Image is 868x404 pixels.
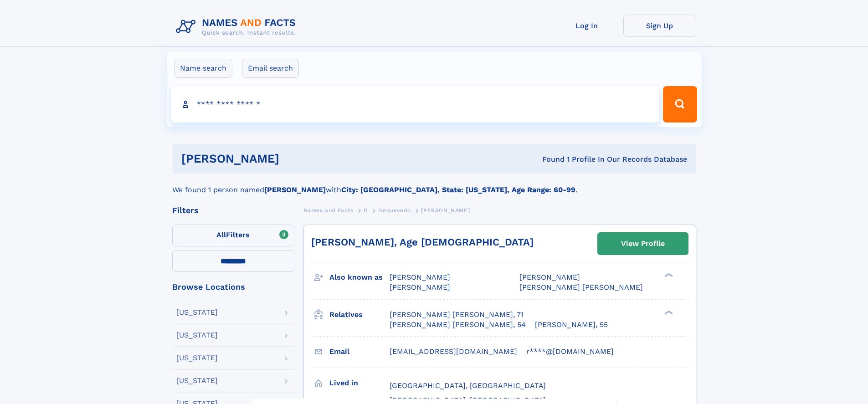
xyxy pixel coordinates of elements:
span: D [364,207,368,214]
span: [PERSON_NAME] [421,207,470,214]
div: [US_STATE] [176,377,218,384]
img: Logo Names and Facts [172,15,303,39]
b: City: [GEOGRAPHIC_DATA], State: [US_STATE], Age Range: 60-99 [341,185,575,194]
div: We found 1 person named with . [172,174,696,195]
span: [EMAIL_ADDRESS][DOMAIN_NAME] [390,347,517,356]
a: [PERSON_NAME] [PERSON_NAME], 71 [390,310,524,320]
h3: Email [329,344,390,359]
label: Email search [242,59,299,78]
a: [PERSON_NAME] [PERSON_NAME], 54 [390,320,526,330]
a: Dequevedo [378,205,411,216]
a: Log In [550,15,623,37]
label: Filters [172,225,294,246]
span: [PERSON_NAME] [PERSON_NAME] [519,283,643,291]
div: Filters [172,206,294,215]
label: Name search [174,59,232,78]
span: All [216,230,226,239]
span: [PERSON_NAME] [519,273,580,281]
h3: Relatives [329,307,390,322]
div: ❯ [663,309,673,315]
div: ❯ [663,272,673,278]
div: [US_STATE] [176,309,218,316]
div: [US_STATE] [176,354,218,362]
h3: Lived in [329,375,390,391]
button: Search Button [663,86,697,123]
h3: Also known as [329,270,390,285]
input: search input [171,86,659,123]
a: D [364,205,368,216]
a: Names and Facts [303,205,354,216]
a: [PERSON_NAME], 55 [535,320,608,330]
b: [PERSON_NAME] [264,185,326,194]
div: [US_STATE] [176,332,218,339]
div: View Profile [621,233,665,254]
div: Found 1 Profile In Our Records Database [411,154,687,164]
a: [PERSON_NAME], Age [DEMOGRAPHIC_DATA] [311,236,534,248]
span: [GEOGRAPHIC_DATA], [GEOGRAPHIC_DATA] [390,381,546,390]
a: Sign Up [623,15,696,37]
h1: [PERSON_NAME] [181,153,411,164]
div: Browse Locations [172,283,294,291]
span: Dequevedo [378,207,411,214]
span: [PERSON_NAME] [390,273,450,281]
span: [PERSON_NAME] [390,283,450,291]
a: View Profile [598,233,688,255]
